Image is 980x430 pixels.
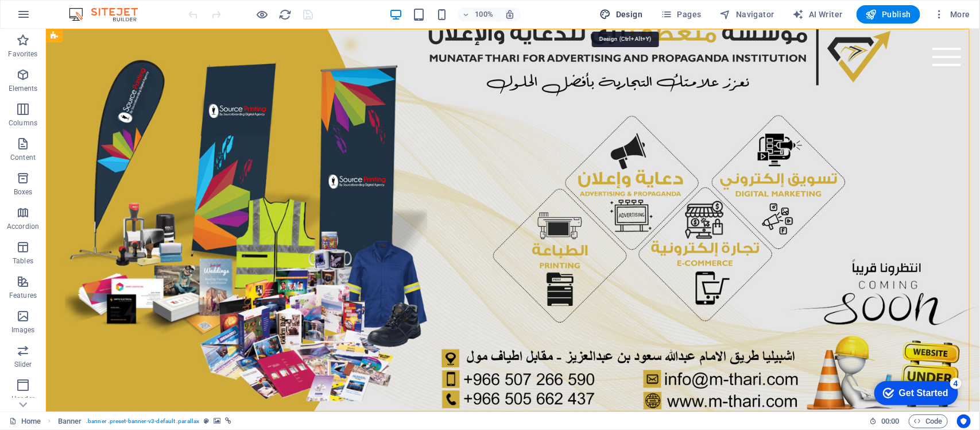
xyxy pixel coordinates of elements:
div: Get Started [34,13,83,23]
span: Navigator [720,9,774,20]
button: Usercentrics [957,414,971,428]
img: Editor Logo [66,7,152,21]
button: AI Writer [788,5,847,24]
span: Code [914,414,943,428]
p: Slider [14,360,32,369]
i: Reload page [279,8,292,21]
p: Images [11,325,35,335]
span: More [934,9,970,20]
div: Get Started 4 items remaining, 20% complete [9,6,93,30]
button: reload [278,7,292,21]
button: Pages [656,5,706,24]
p: Content [10,153,36,162]
p: Favorites [8,49,37,59]
span: 00 00 [881,414,899,428]
i: On resize automatically adjust zoom level to fit chosen device. [505,9,515,20]
div: 4 [85,2,96,14]
p: Boxes [14,187,33,197]
p: Accordion [7,222,39,231]
h6: 100% [475,7,493,21]
i: This element contains a background [214,418,220,424]
span: : [889,417,891,425]
i: This element is a customizable preset [204,418,209,424]
p: Header [11,394,34,404]
button: 100% [458,7,498,21]
button: Code [909,414,948,428]
button: Navigator [715,5,779,24]
a: Click to cancel selection. Double-click to open Pages [9,414,41,428]
span: Publish [866,9,911,20]
span: AI Writer [793,9,843,20]
p: Features [9,291,37,300]
span: Design [600,9,643,20]
span: Pages [661,9,701,20]
button: Click here to leave preview mode and continue editing [255,7,269,21]
button: Publish [857,5,920,24]
i: This element is linked [225,418,231,424]
button: More [929,5,975,24]
nav: breadcrumb [58,414,232,428]
h6: Session time [869,414,900,428]
p: Tables [13,256,33,266]
p: Elements [9,84,38,93]
span: Click to select. Double-click to edit [58,414,82,428]
span: . banner .preset-banner-v3-default .parallax [86,414,199,428]
button: Design [595,5,648,24]
p: Columns [9,118,37,128]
